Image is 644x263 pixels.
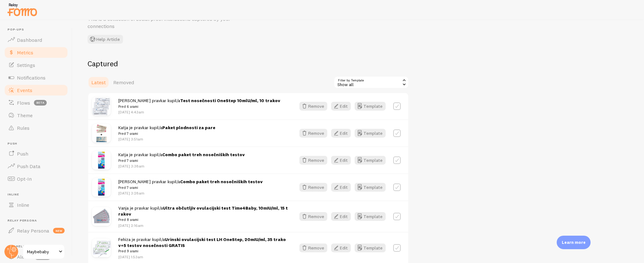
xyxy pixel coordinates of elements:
[331,212,355,221] a: Edit
[4,96,68,109] a: Flows beta
[331,183,355,192] a: Edit
[355,244,386,252] button: Template
[8,219,68,223] span: Relay Persona
[4,59,68,71] a: Settings
[118,185,263,190] small: Pred 7 urami
[562,239,586,245] p: Learn more
[118,205,288,217] a: Ultra občutljiv ovulacijski test Time4Baby, 10mIU/ml, 15 trakov
[17,87,32,93] span: Events
[331,156,351,165] button: Edit
[355,102,386,111] button: Template
[8,193,68,197] span: Inline
[88,59,409,68] h2: Captured
[331,183,351,192] button: Edit
[92,238,111,257] img: One-step.jpg
[4,160,68,173] a: Push Data
[17,49,33,56] span: Metrics
[118,248,288,254] small: Pred 9 urami
[88,76,110,89] a: Latest
[118,205,288,223] span: Vanja je pravkar kupil/a
[331,212,351,221] button: Edit
[17,74,46,81] span: Notifications
[118,217,288,222] small: Pred 8 urami
[4,122,68,134] a: Rules
[118,98,280,109] span: [PERSON_NAME] pravkar kupil/a
[299,102,327,111] button: Remove
[92,178,111,197] img: combo_paket_treh_nosecniskih_testov.jpg
[118,158,245,163] small: Pred 7 urami
[118,163,245,169] p: [DATE] 3:38am
[118,254,288,260] p: [DATE] 1:53am
[34,100,47,106] span: beta
[331,129,355,138] a: Edit
[331,102,355,111] a: Edit
[17,37,42,43] span: Dashboard
[17,62,35,68] span: Settings
[92,207,111,226] img: Time4Baby-800x800-1.png
[4,34,68,46] a: Dashboard
[4,199,68,211] a: Inline
[4,147,68,160] a: Push
[557,236,591,249] div: Learn more
[118,136,215,142] p: [DATE] 3:51am
[299,129,327,138] button: Remove
[299,156,327,165] button: Remove
[92,124,111,143] img: paket-plodnosti-za-pare.png
[17,227,49,234] span: Relay Persona
[91,79,106,85] span: Latest
[118,152,245,163] span: Katja je pravkar kupil/a
[118,190,263,196] p: [DATE] 3:28am
[17,112,33,118] span: Theme
[299,212,327,221] button: Remove
[53,228,65,233] span: new
[4,46,68,59] a: Metrics
[355,212,386,221] button: Template
[118,179,263,190] span: [PERSON_NAME] pravkar kupil/a
[4,84,68,96] a: Events
[162,125,215,130] a: Paket plodnosti za pare
[118,237,286,248] a: Urinski ovulacijski test LH OneStep, 20mIU/ml, 35 trakov+5 testov nosečnosti GRATIS
[355,156,386,165] button: Template
[17,202,29,208] span: Inline
[118,125,215,136] span: Katja je pravkar kupil/a
[355,129,386,138] button: Template
[88,35,123,44] button: Help Article
[92,97,111,116] img: Untitled-design-3-1.jpg
[299,183,327,192] button: Remove
[180,98,280,103] a: Test nosečnosti OneStep 10mlU/ml, 10 trakov
[17,100,30,106] span: Flows
[118,131,215,136] small: Pred 7 urami
[331,244,351,252] button: Edit
[88,15,238,30] p: This is a collection of social proof interactions captured by your connections
[162,152,245,157] a: Combo paket treh nosečniških testov
[331,244,355,252] a: Edit
[118,109,280,115] p: [DATE] 4:43am
[4,109,68,122] a: Theme
[299,244,327,252] button: Remove
[17,163,40,169] span: Push Data
[331,129,351,138] button: Edit
[27,248,57,255] span: Maybebaby
[355,183,386,192] button: Template
[4,173,68,185] a: Opt-In
[110,76,138,89] a: Removed
[8,142,68,146] span: Push
[118,237,288,254] span: Fehiza je pravkar kupil/a
[8,28,68,32] span: Pop-ups
[180,179,263,184] a: Combo paket treh nosečniških testov
[23,244,65,259] a: Maybebaby
[92,151,111,170] img: combo_paket_treh_nosecniskih_testov.jpg
[17,176,32,182] span: Opt-In
[118,223,288,228] p: [DATE] 2:16am
[4,71,68,84] a: Notifications
[113,79,134,85] span: Removed
[7,2,38,18] img: fomo-relay-logo-orange.svg
[17,125,30,131] span: Rules
[17,151,28,157] span: Push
